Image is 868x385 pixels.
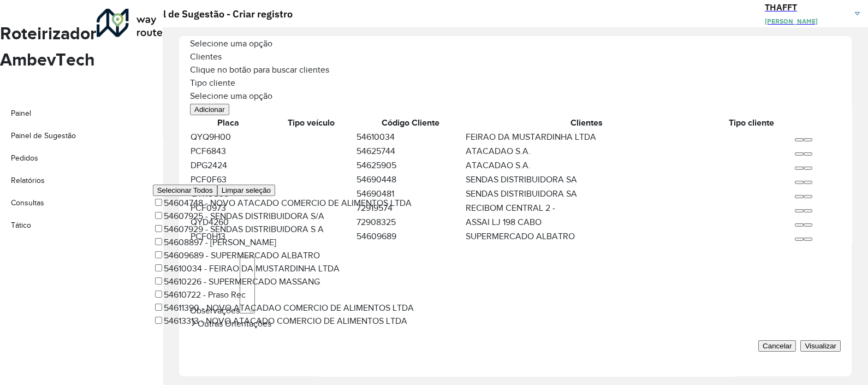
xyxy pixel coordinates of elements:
td: RECIBOM CENTRAL 2 - [465,201,709,215]
th: Tipo veículo [267,116,356,130]
a: Outras Orientações [190,317,841,330]
div: 54611390 - NOVO ATACADAO COMERCIO DE ALIMENTOS LTDA [153,301,457,315]
td: ATACADAO S.A. [465,158,709,173]
div: 54610034 - FEIRAO DA MUSTARDINHA LTDA [153,262,457,275]
td: PCF6843 [190,144,267,158]
span: Relatórios [11,175,45,186]
span: Consultas [11,197,44,209]
td: PCF0F63 [190,173,267,187]
td: FEIRAO DA MUSTARDINHA LTDA [465,130,709,144]
td: 54625905 [356,158,465,173]
th: Código Cliente [356,116,465,130]
div: 54613313 - NOVO ATACADO COMERCIO DE ALIMENTOS LTDA [153,315,457,328]
th: Clientes [465,116,709,130]
div: 54607929 - SENDAS DISTRIBUIDORA S A [153,223,457,236]
td: ATACADAO S.A. [465,144,709,158]
a: THAFFT[PERSON_NAME] [765,1,868,27]
span: Painel [11,108,31,119]
td: SENDAS DISTRIBUIDORA SA [465,173,709,187]
ng-dropdown-panel: Options list [153,183,457,328]
h2: Painel de Sugestão - Criar registro [126,7,293,21]
td: 54625744 [356,144,465,158]
td: DPG2424 [190,158,267,173]
div: 54609689 - SUPERMERCADO ALBATRO [153,249,457,262]
span: Painel de Sugestão [11,130,76,141]
td: QYQ9H00 [190,130,267,144]
span: Pedidos [11,152,38,164]
td: 54610034 [356,130,465,144]
button: Cancelar [758,340,796,352]
div: 54608897 - [PERSON_NAME] [153,236,457,249]
td: SENDAS DISTRIBUIDORA SA [465,187,709,201]
td: SUPERMERCADO ALBATRO [465,229,709,244]
div: 54604748 - NOVO ATACADO COMERCIO DE ALIMENTOS LTDA [153,197,457,210]
div: 54610722 - Praso Rec [153,288,457,301]
button: Selecionar Todos [153,185,217,196]
span: Tático [11,220,31,231]
button: Visualizar [800,340,841,352]
button: Adicionar [190,104,229,115]
span: [PERSON_NAME] [765,17,818,25]
h3: THAFFT [765,1,847,14]
button: Limpar seleção [217,185,275,196]
label: Tipo cliente [190,78,235,87]
div: 54607925 - SENDAS DISTRIBUIDORA S/A [153,210,457,223]
label: Clientes [190,52,222,61]
td: ASSAI LJ 198 CABO [465,215,709,229]
span: Visualizar [805,342,836,350]
div: 54610226 - SUPERMERCADO MASSANG [153,275,457,288]
span: Cancelar [763,342,792,350]
th: Tipo cliente [709,116,794,130]
th: Placa [190,116,267,130]
td: 54690448 [356,173,465,187]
